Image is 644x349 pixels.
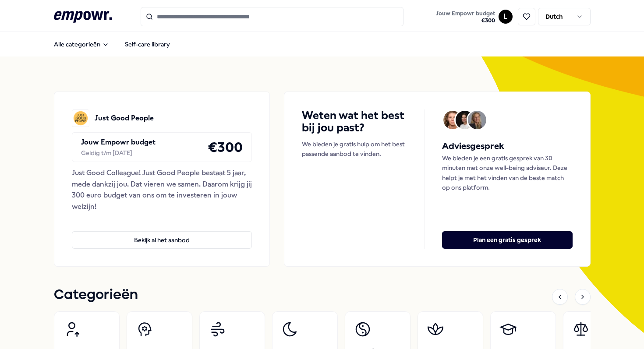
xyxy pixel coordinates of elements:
button: Jouw Empowr budget€300 [434,8,497,26]
button: L [499,10,513,24]
a: Bekijk al het aanbod [72,217,252,249]
button: Plan een gratis gesprek [442,231,573,249]
span: € 300 [436,17,495,24]
nav: Main [47,35,177,53]
h1: Categorieën [54,284,138,306]
h4: € 300 [208,136,243,158]
img: Avatar [468,111,486,129]
div: Just Good Colleague! Just Good People bestaat 5 jaar, mede dankzij jou. Dat vieren we samen. Daar... [72,167,252,212]
img: Avatar [443,111,462,129]
a: Jouw Empowr budget€300 [432,7,499,26]
a: Self-care library [118,35,177,53]
div: Geldig t/m [DATE] [81,148,156,158]
img: Just Good People [72,109,89,127]
button: Alle categorieën [47,35,116,53]
button: Bekijk al het aanbod [72,231,252,249]
p: Just Good People [95,113,154,124]
h4: Weten wat het best bij jou past? [302,109,406,134]
input: Search for products, categories or subcategories [141,7,403,26]
p: We bieden je een gratis gesprek van 30 minuten met onze well-being adviseur. Deze helpt je met he... [442,153,573,193]
h5: Adviesgesprek [442,139,573,153]
img: Avatar [456,111,474,129]
p: We bieden je gratis hulp om het best passende aanbod te vinden. [302,139,406,159]
p: Jouw Empowr budget [81,137,156,148]
span: Jouw Empowr budget [436,10,495,17]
